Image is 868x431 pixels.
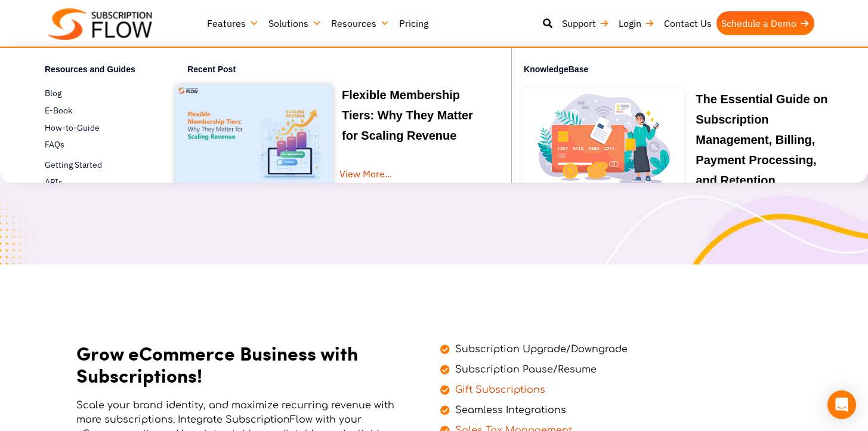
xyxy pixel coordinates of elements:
[45,176,63,189] span: APIs
[326,11,394,35] a: Resources
[45,104,72,117] span: E-Book
[557,11,614,35] a: Support
[452,403,566,417] span: Seamless Integrations
[614,11,659,35] a: Login
[175,85,333,190] img: Flexible Membership Tiers
[524,57,856,83] h4: KnowledgeBase
[394,11,433,35] a: Pricing
[659,11,716,35] a: Contact Us
[45,175,146,189] a: APIs
[45,159,102,171] span: Getting Started
[452,362,597,377] span: Subscription Pause/Resume
[45,122,100,134] span: How-to-Guide
[518,83,690,196] img: Online-recurring-Billing-software
[45,86,146,100] a: Blog
[339,166,490,200] a: View More...
[45,87,61,100] span: Blog
[202,11,264,35] a: Features
[342,88,473,146] a: Flexible Membership Tiers: Why They Matter for Scaling Revenue
[45,63,146,80] h4: Resources and Guides
[716,11,814,35] a: Schedule a Demo
[45,103,146,118] a: E-Book
[452,342,628,356] span: Subscription Upgrade/Downgrade
[696,89,838,190] p: The Essential Guide on Subscription Management, Billing, Payment Processing, and Retention
[45,138,64,151] span: FAQs
[455,384,545,395] a: Gift Subscriptions
[45,158,146,172] a: Getting Started
[48,8,152,40] img: Subscriptionflow
[45,121,146,135] a: How-to-Guide
[827,390,856,419] div: Open Intercom Messenger
[45,138,146,152] a: FAQs
[76,342,410,386] h2: Grow eCommerce Business with Subscriptions!
[264,11,326,35] a: Solutions
[187,63,502,80] h4: Recent Post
